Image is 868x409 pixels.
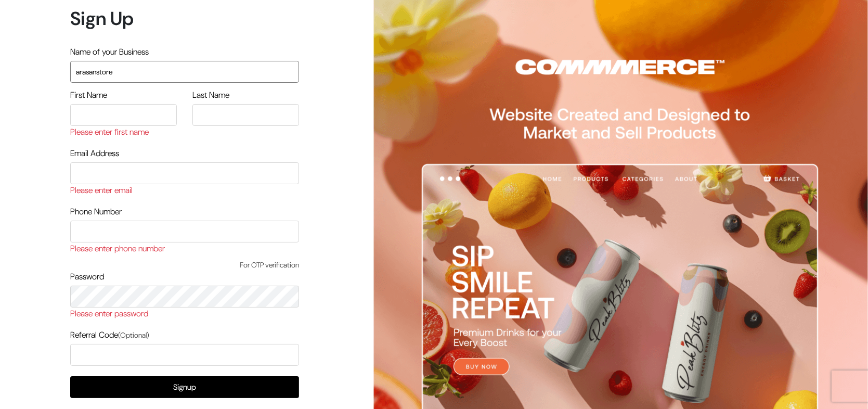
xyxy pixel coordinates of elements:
[70,46,149,58] label: Name of your Business
[70,89,107,101] label: First Name
[70,206,122,218] label: Phone Number
[70,260,299,271] span: For OTP verification
[70,271,104,283] label: Password
[192,89,229,101] label: Last Name
[70,308,148,320] label: Please enter password
[70,242,165,255] label: Please enter phone number
[70,147,119,160] label: Email Address
[70,184,133,197] label: Please enter email
[70,126,149,138] label: Please enter first name
[70,7,299,30] h1: Sign Up
[118,330,149,340] span: (Optional)
[70,329,149,341] label: Referral Code
[70,376,299,398] button: Signup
